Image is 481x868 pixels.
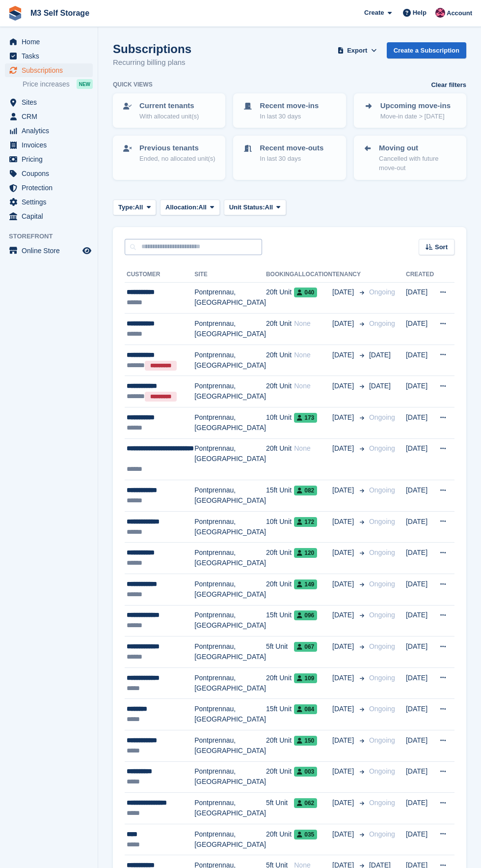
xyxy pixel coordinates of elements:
[5,49,93,63] a: menu
[369,674,395,682] span: Ongoing
[369,767,395,775] span: Ongoing
[380,112,451,121] p: Move-in date > [DATE]
[266,824,294,855] td: 20ft Unit
[336,42,379,58] button: Export
[266,376,294,407] td: 20ft Unit
[5,124,93,138] a: menu
[266,730,294,762] td: 20ft Unit
[135,203,143,212] span: All
[294,413,317,423] span: 173
[266,574,294,606] td: 20ft Unit
[406,282,434,314] td: [DATE]
[234,94,345,127] a: Recent move-ins In last 30 days
[194,267,266,283] th: Site
[194,480,266,512] td: Pontprennau, [GEOGRAPHIC_DATA]
[5,244,93,258] a: menu
[406,605,434,637] td: [DATE]
[369,288,395,296] span: Ongoing
[332,610,356,620] span: [DATE]
[369,351,391,359] span: [DATE]
[22,95,80,109] span: Sites
[332,735,356,746] span: [DATE]
[194,407,266,439] td: Pontprennau, [GEOGRAPHIC_DATA]
[332,548,356,558] span: [DATE]
[406,267,434,283] th: Created
[406,667,434,699] td: [DATE]
[294,704,317,714] span: 084
[194,605,266,637] td: Pontprennau, [GEOGRAPHIC_DATA]
[406,793,434,824] td: [DATE]
[194,637,266,668] td: Pontprennau, [GEOGRAPHIC_DATA]
[294,350,332,360] div: None
[266,345,294,376] td: 20ft Unit
[294,767,317,777] span: 003
[369,580,395,588] span: Ongoing
[332,829,356,839] span: [DATE]
[332,287,356,297] span: [DATE]
[406,511,434,543] td: [DATE]
[22,124,80,138] span: Analytics
[5,95,93,109] a: menu
[435,242,448,252] span: Sort
[81,245,93,257] a: Preview store
[5,63,93,77] a: menu
[332,412,356,423] span: [DATE]
[125,267,194,283] th: Customer
[194,699,266,730] td: Pontprennau, [GEOGRAPHIC_DATA]
[114,137,224,169] a: Previous tenants Ended, no allocated unit(s)
[266,699,294,730] td: 15ft Unit
[194,761,266,793] td: Pontprennau, [GEOGRAPHIC_DATA]
[22,244,80,258] span: Online Store
[260,112,319,121] p: In last 30 days
[139,143,215,154] p: Previous tenants
[194,511,266,543] td: Pontprennau, [GEOGRAPHIC_DATA]
[113,80,153,89] h6: Quick views
[294,610,317,620] span: 096
[406,543,434,574] td: [DATE]
[294,381,332,391] div: None
[332,443,356,454] span: [DATE]
[139,112,199,121] p: With allocated unit(s)
[369,413,395,421] span: Ongoing
[260,100,319,112] p: Recent move-ins
[435,8,445,18] img: Nick Jones
[369,705,395,713] span: Ongoing
[431,80,466,90] a: Clear filters
[406,438,434,480] td: [DATE]
[294,318,332,329] div: None
[266,605,294,637] td: 15ft Unit
[265,203,273,212] span: All
[380,100,451,112] p: Upcoming move-ins
[194,314,266,345] td: Pontprennau, [GEOGRAPHIC_DATA]
[406,574,434,606] td: [DATE]
[332,798,356,808] span: [DATE]
[9,231,98,241] span: Storefront
[266,438,294,480] td: 20ft Unit
[294,798,317,808] span: 062
[413,8,427,18] span: Help
[369,444,395,452] span: Ongoing
[194,824,266,855] td: Pontprennau, [GEOGRAPHIC_DATA]
[23,79,93,89] a: Price increases NEW
[266,793,294,824] td: 5ft Unit
[266,637,294,668] td: 5ft Unit
[139,154,215,164] p: Ended, no allocated unit(s)
[194,438,266,480] td: Pontprennau, [GEOGRAPHIC_DATA]
[406,824,434,855] td: [DATE]
[355,137,465,179] a: Moving out Cancelled with future move-out
[294,830,317,839] span: 035
[294,486,317,495] span: 082
[194,282,266,314] td: Pontprennau, [GEOGRAPHIC_DATA]
[22,138,80,152] span: Invoices
[260,154,323,164] p: In last 30 days
[160,200,220,216] button: Allocation: All
[406,637,434,668] td: [DATE]
[347,46,367,56] span: Export
[294,548,317,558] span: 120
[22,167,80,180] span: Coupons
[22,195,80,209] span: Settings
[294,673,317,683] span: 109
[266,407,294,439] td: 10ft Unit
[332,517,356,527] span: [DATE]
[198,203,207,212] span: All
